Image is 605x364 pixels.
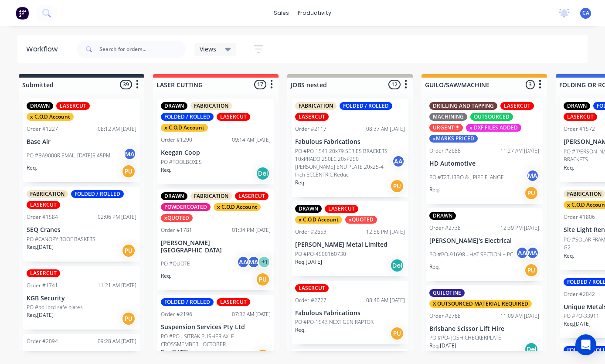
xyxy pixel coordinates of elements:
[161,149,271,156] p: Keegan Coop
[526,169,539,182] div: MA
[295,125,326,133] div: Order #2117
[247,255,260,269] div: MA
[161,158,202,166] p: PO #TOOLBOXES
[161,260,190,268] p: PO #QUOTE
[27,337,58,345] div: Order #2094
[235,192,269,200] div: LASERCUT
[122,312,136,326] div: PU
[429,224,461,232] div: Order #2738
[295,310,405,317] p: Fabulous Fabrications
[161,136,192,144] div: Order #1290
[256,272,270,286] div: PU
[575,334,596,355] div: Open Intercom Messenger
[27,295,136,302] p: KGB Security
[390,327,404,340] div: PU
[295,326,306,334] p: Req.
[564,102,590,110] div: DRAWN
[122,244,136,258] div: PU
[27,164,37,172] p: Req.
[98,337,136,345] div: 09:28 AM [DATE]
[366,228,405,236] div: 12:56 PM [DATE]
[157,189,274,291] div: DRAWNFABRICATIONLASERCUTPOWDERCOATEDx C.O.D AccountxQUOTEDOrder #178101:34 PM [DATE][PERSON_NAME]...
[564,213,595,221] div: Order #1806
[190,102,232,110] div: FABRICATION
[161,102,187,110] div: DRAWN
[524,186,538,200] div: PU
[27,138,136,146] p: Base Air
[27,102,53,110] div: DRAWN
[390,179,404,193] div: PU
[426,99,543,204] div: DRILLING AND TAPPINGLASERCUTMACHININGOUTSOURCEDURGENT!!!!x DXF FILES ADDEDxMARKS PRICEDOrder #268...
[340,102,392,110] div: FOLDED / ROLLED
[466,124,521,132] div: x DXF FILES ADDED
[295,147,392,179] p: PO #PO-1541 20x79 SERIES BRACKETS 10xPRADO 250LC 20xP250 [PERSON_NAME] END PLATE 20x25-4 Inch ECC...
[564,320,591,328] p: Req. [DATE]
[122,164,136,178] div: PU
[429,289,465,297] div: GUILOTINE
[157,99,274,184] div: DRAWNFABRICATIONFOLDED / ROLLEDLASERCUTx C.O.D AccountOrder #129009:14 AM [DATE]Keegan CoopPO #TO...
[345,216,377,224] div: xQUOTED
[500,312,539,320] div: 11:09 AM [DATE]
[429,300,532,308] div: X OUTSOURCED MATERIAL REQUIRED
[161,348,188,356] p: Req. [DATE]
[516,246,529,259] div: AA
[429,113,467,121] div: MACHINING
[429,160,539,167] p: HD Automotive
[293,7,336,20] div: productivity
[190,192,232,200] div: FABRICATION
[161,333,271,348] p: PO #PO - SITRAK PUSHER AXLE CROSSMEMBER - OCTOBER
[27,190,68,198] div: FABRICATION
[161,124,208,132] div: x C.O.D Account
[161,272,171,280] p: Req.
[366,125,405,133] div: 08:37 AM [DATE]
[295,216,342,224] div: x C.O.D Account
[295,296,326,304] div: Order #2727
[366,296,405,304] div: 08:40 AM [DATE]
[237,255,250,269] div: AA
[582,9,589,17] span: CA
[564,190,605,198] div: FABRICATION
[295,241,405,248] p: [PERSON_NAME] Metal Limited
[232,310,271,318] div: 07:32 AM [DATE]
[429,186,440,194] p: Req.
[98,125,136,133] div: 08:12 AM [DATE]
[232,136,271,144] div: 09:14 AM [DATE]
[429,102,497,110] div: DRILLING AND TAPPING
[295,228,326,236] div: Order #2653
[295,205,322,213] div: DRAWN
[27,269,60,277] div: LASERCUT
[123,147,136,160] div: MA
[161,113,214,121] div: FOLDED / ROLLED
[426,286,543,361] div: GUILOTINEX OUTSOURCED MATERIAL REQUIREDOrder #276811:09 AM [DATE]Brisbane Scissor Lift HirePO #PO...
[524,342,538,356] div: Del
[295,138,405,146] p: Fabulous Fabrications
[429,312,461,320] div: Order #2768
[256,167,270,180] div: Del
[27,311,54,319] p: Req. [DATE]
[23,266,140,330] div: LASERCUTOrder #174111:21 AM [DATE]KGB SecurityPO #po-lord safe platesReq.[DATE]PU
[295,284,329,292] div: LASERCUT
[27,350,136,358] p: Cash Sale
[27,113,74,121] div: x C.O.D Account
[392,155,405,168] div: AA
[470,113,513,121] div: OUTSOURCED
[295,179,306,187] p: Req.
[98,282,136,289] div: 11:21 AM [DATE]
[23,187,140,262] div: FABRICATIONFOLDED / ROLLEDLASERCUTOrder #158402:06 PM [DATE]SEQ CranesPO #CANOPY ROOF BASKETSReq....
[161,203,211,211] div: POWDERCOATED
[256,349,270,363] div: PU
[214,203,261,211] div: x C.O.D Account
[23,99,140,182] div: DRAWNLASERCUTx C.O.D AccountOrder #122708:12 AM [DATE]Base AirPO #BA9000R EMAIL [DATE]5.45PMMAReq.PU
[295,102,336,110] div: FABRICATION
[500,147,539,155] div: 11:27 AM [DATE]
[429,251,513,259] p: PO #PO-91698 - HAT SECTION + PC
[524,263,538,277] div: PU
[27,303,83,311] p: PO #po-lord safe plates
[27,152,110,160] p: PO #BA9000R EMAIL [DATE]5.45PM
[429,173,504,181] p: PO #T2TURBO & J PIPE FLANGE
[217,298,250,306] div: LASERCUT
[27,243,54,251] p: Req. [DATE]
[200,44,216,54] span: Views
[292,201,408,276] div: DRAWNLASERCUTx C.O.D AccountxQUOTEDOrder #265312:56 PM [DATE][PERSON_NAME] Metal LimitedPO #PO-45...
[295,113,329,121] div: LASERCUT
